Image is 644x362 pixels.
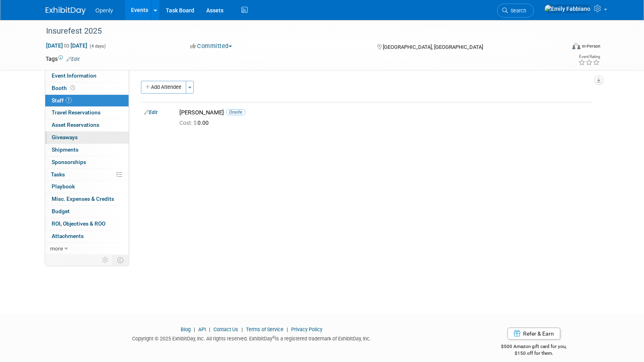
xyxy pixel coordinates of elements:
span: Sponsorships [52,159,86,165]
span: [DATE] [DATE] [46,42,88,49]
a: Privacy Policy [291,326,322,332]
a: Refer & Earn [507,328,560,340]
span: | [285,326,290,332]
a: Attachments [45,230,129,242]
a: Terms of Service [246,326,284,332]
span: | [192,326,197,332]
a: Edit [66,56,80,62]
img: Format-Inperson.png [572,43,580,49]
td: Personalize Event Tab Strip [99,255,113,265]
span: Attachments [52,233,84,239]
span: ROI, Objectives & ROO [52,220,105,227]
a: Blog [181,326,191,332]
span: Playbook [52,183,75,190]
span: Onsite [226,109,246,115]
span: Budget [52,208,70,214]
span: 0.00 [179,120,212,126]
span: | [239,326,245,332]
a: API [198,326,206,332]
span: Asset Reservations [52,122,99,128]
a: Sponsorships [45,156,129,168]
span: to [63,42,70,49]
span: 1 [66,97,72,103]
span: Misc. Expenses & Credits [52,196,114,202]
a: Tasks [45,169,129,181]
div: $150 off for them. [469,350,599,357]
a: more [45,243,129,255]
a: Staff1 [45,95,129,107]
div: Insurefest 2025 [43,24,553,38]
span: Booth not reserved yet [69,85,76,91]
img: Emily Fabbiano [544,4,591,13]
span: Cost: $ [179,120,197,126]
span: Event Information [52,72,97,79]
div: Copyright © 2025 ExhibitDay, Inc. All rights reserved. ExhibitDay is a registered trademark of Ex... [46,333,457,342]
span: (4 days) [89,44,106,49]
span: Tasks [51,171,65,178]
a: Giveaways [45,132,129,144]
div: In-Person [582,43,600,49]
a: Travel Reservations [45,107,129,119]
div: $500 Amazon gift card for you, [469,338,599,356]
a: Budget [45,206,129,218]
a: ROI, Objectives & ROO [45,218,129,230]
a: Misc. Expenses & Credits [45,193,129,205]
a: Asset Reservations [45,119,129,131]
span: Openly [95,7,113,14]
span: | [207,326,212,332]
td: Toggle Event Tabs [113,255,129,265]
a: Search [497,4,534,18]
span: Search [508,8,526,14]
button: Add Attendee [141,81,186,94]
div: Event Rating [578,55,600,59]
span: Giveaways [52,134,78,140]
span: Booth [52,85,76,91]
img: ExhibitDay [46,7,86,15]
span: more [50,245,63,252]
a: Booth [45,82,129,94]
span: Staff [52,97,72,104]
a: Contact Us [213,326,238,332]
span: [GEOGRAPHIC_DATA], [GEOGRAPHIC_DATA] [383,44,483,50]
span: Travel Reservations [52,109,101,116]
button: Committed [187,42,235,50]
a: Event Information [45,70,129,82]
a: Edit [144,110,157,115]
span: Shipments [52,146,78,153]
a: Shipments [45,144,129,156]
sup: ® [272,335,275,340]
div: [PERSON_NAME] [179,109,589,116]
a: Playbook [45,181,129,193]
td: Tags [46,55,80,63]
div: Event Format [518,42,600,54]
